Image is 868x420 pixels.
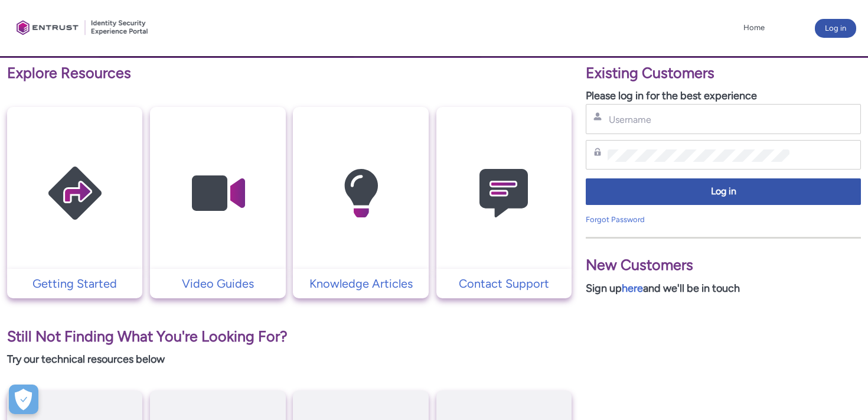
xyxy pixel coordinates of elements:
a: Getting Started [7,275,142,292]
p: Sign up and we'll be in touch [586,281,861,297]
img: Video Guides [162,130,274,257]
a: Video Guides [150,275,285,292]
p: New Customers [586,254,861,276]
button: Log in [815,19,856,38]
span: Log in [593,185,853,198]
img: Contact Support [448,130,560,257]
p: Knowledge Articles [299,275,422,292]
p: Explore Resources [7,62,572,84]
div: Cookie Preferences [9,385,38,414]
p: Existing Customers [586,62,861,84]
a: Home [740,19,768,37]
p: Try our technical resources below [7,351,572,367]
p: Contact Support [442,275,566,292]
a: Contact Support [436,275,572,292]
a: here [622,282,643,295]
input: Username [608,113,789,126]
a: Knowledge Articles [293,275,428,292]
img: Getting Started [19,130,131,257]
img: Knowledge Articles [305,130,417,257]
button: Open Preferences [9,385,38,414]
button: Log in [586,178,861,205]
a: Forgot Password [586,215,645,224]
p: Still Not Finding What You're Looking For? [7,325,572,348]
p: Video Guides [156,275,279,292]
p: Please log in for the best experience [586,88,861,104]
p: Getting Started [13,275,136,292]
